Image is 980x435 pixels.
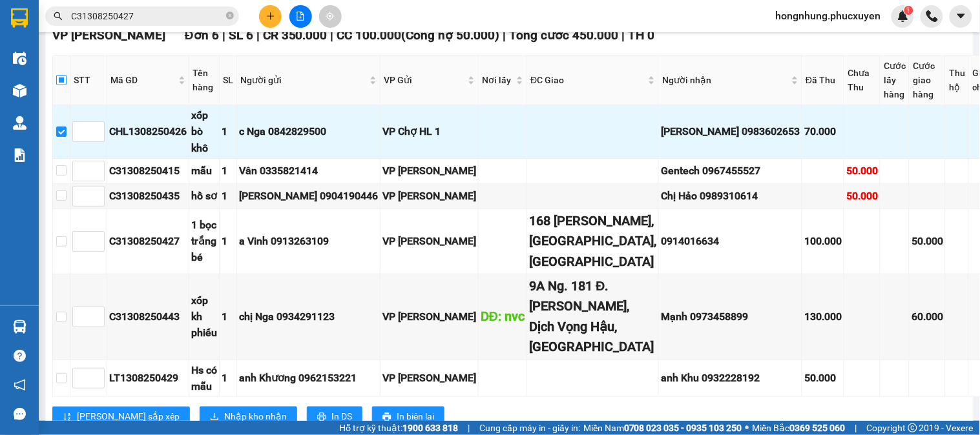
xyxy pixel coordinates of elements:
div: VP [PERSON_NAME] [382,309,476,325]
span: VP [PERSON_NAME] [52,28,165,43]
div: [PERSON_NAME] 0983602653 [661,123,800,139]
div: VP Chợ HL 1 [382,123,476,139]
div: VP [PERSON_NAME] [382,163,476,179]
img: warehouse-icon [13,116,26,130]
span: Công nợ 50.000 [406,28,495,43]
span: file-add [296,12,305,21]
div: Mạnh 0973458899 [661,309,800,325]
span: caret-down [955,10,967,22]
span: printer [317,412,326,423]
th: STT [70,56,107,105]
span: Tổng cước 450.000 [510,28,619,43]
div: 50.000 [846,163,878,179]
strong: 0369 525 060 [790,423,846,433]
span: Nhập kho nhận [224,410,287,424]
span: printer [382,412,391,423]
div: LT1308250429 [109,370,187,386]
span: notification [14,379,26,391]
div: VP [PERSON_NAME] [382,233,476,249]
img: warehouse-icon [13,52,26,65]
span: Cung cấp máy in - giấy in: [479,421,580,435]
span: sort-ascending [63,412,72,423]
div: C31308250415 [109,163,187,179]
span: Đơn 6 [185,28,219,43]
div: 1 [222,123,235,139]
span: Miền Nam [583,421,742,435]
div: 0914016634 [661,233,800,249]
th: Cước giao hàng [910,56,946,105]
div: Hs có mẫu [191,362,217,394]
div: 1 [222,188,235,204]
div: 60.000 [912,309,943,325]
div: C31308250427 [109,233,187,249]
div: chị Nga 0934291123 [239,309,378,325]
div: Gentech 0967455527 [661,163,800,179]
span: Mã GD [110,73,176,87]
span: VP Gửi [384,73,465,87]
div: c Nga 0842829500 [239,123,378,139]
th: SL [220,56,237,105]
div: C31308250443 [109,309,187,325]
span: In biên lai [397,410,434,424]
span: Miền Bắc [753,421,846,435]
div: 1 [222,233,235,249]
div: 168 [PERSON_NAME], [GEOGRAPHIC_DATA], [GEOGRAPHIC_DATA] [529,211,656,272]
div: [PERSON_NAME] 0904190446 [239,188,378,204]
td: VP Hạ Long [381,184,479,209]
span: ( [402,28,406,43]
span: In DS [331,410,352,424]
span: question-circle [14,350,26,362]
div: VP [PERSON_NAME] [382,188,476,204]
span: Nơi lấy [482,73,514,87]
button: sort-ascending[PERSON_NAME] sắp xếp [52,407,190,427]
sup: 1 [904,6,913,15]
button: file-add [289,5,312,28]
img: logo-vxr [11,8,28,28]
div: anh Khu 0932228192 [661,370,800,386]
td: VP Hạ Long [381,274,479,360]
td: C31308250435 [107,184,189,209]
th: Chưa Thu [844,56,881,105]
strong: 0708 023 035 - 0935 103 250 [624,423,742,433]
span: copyright [908,423,917,432]
th: Cước lấy hàng [881,56,910,105]
span: plus [266,12,275,21]
div: 1 [222,309,235,325]
span: CR 350.000 [263,28,328,43]
div: 50.000 [804,370,842,386]
span: Người gửi [240,73,367,87]
td: C31308250415 [107,159,189,184]
div: C31308250435 [109,188,187,204]
span: | [622,28,625,43]
span: Hỗ trợ kỹ thuật: [339,421,458,435]
span: CC 100.000 [337,28,402,43]
div: 9A Ng. 181 Đ. [PERSON_NAME], Dịch Vọng Hậu, [GEOGRAPHIC_DATA] [529,276,656,358]
input: Tìm tên, số ĐT hoặc mã đơn [71,9,224,23]
th: Tên hàng [189,56,220,105]
div: DĐ: nvc [481,307,525,327]
span: 1 [906,6,911,15]
th: Thu hộ [946,56,969,105]
span: hongnhung.phucxuyen [766,8,891,24]
img: icon-new-feature [897,10,909,22]
span: download [210,412,219,423]
div: 70.000 [804,123,842,139]
button: caret-down [950,5,972,28]
button: printerIn DS [307,407,362,427]
div: VP [PERSON_NAME] [382,370,476,386]
div: 50.000 [846,188,878,204]
div: mẫu [191,163,217,179]
div: xốp bò khô [191,107,217,156]
div: a Vinh 0913263109 [239,233,378,249]
td: VP Loong Toòng [381,360,479,397]
span: message [14,408,26,420]
span: | [331,28,334,43]
img: phone-icon [926,10,938,22]
span: close-circle [226,12,234,19]
td: VP Hạ Long [381,209,479,274]
td: LT1308250429 [107,360,189,397]
span: SL 6 [229,28,253,43]
span: close-circle [226,10,234,23]
strong: 1900 633 818 [402,423,458,433]
span: TH 0 [629,28,655,43]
